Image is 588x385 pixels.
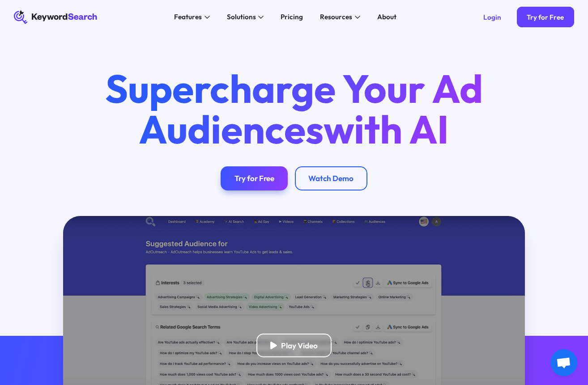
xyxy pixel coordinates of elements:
[320,12,352,22] div: Resources
[550,349,577,376] a: Open chat
[174,12,202,22] div: Features
[276,10,308,24] a: Pricing
[308,173,354,183] div: Watch Demo
[89,68,499,149] h1: Supercharge Your Ad Audiences
[483,13,501,21] div: Login
[324,104,449,154] span: with AI
[527,13,564,21] div: Try for Free
[221,166,288,190] a: Try for Free
[227,12,256,22] div: Solutions
[234,173,274,183] div: Try for Free
[377,12,396,22] div: About
[517,7,575,27] a: Try for Free
[372,10,401,24] a: About
[473,7,511,27] a: Login
[281,341,318,351] div: Play Video
[281,12,303,22] div: Pricing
